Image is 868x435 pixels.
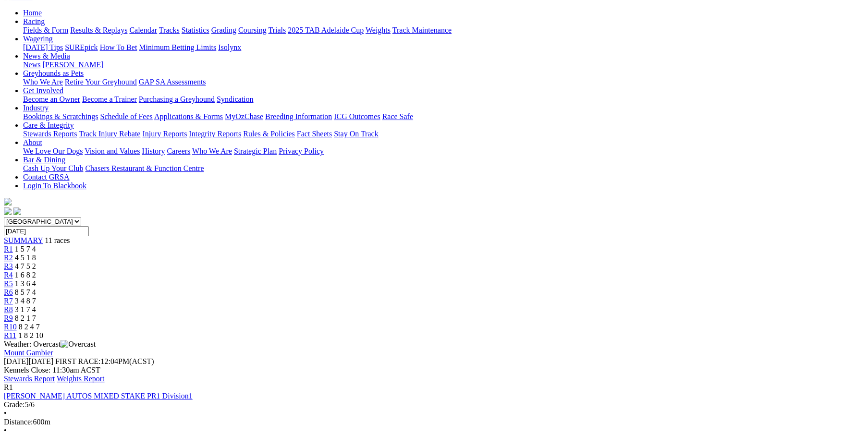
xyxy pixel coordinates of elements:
[142,130,187,138] a: Injury Reports
[61,340,96,349] img: Overcast
[15,245,36,253] span: 1 5 7 4
[85,164,204,172] a: Chasers Restaurant & Function Centre
[45,236,70,244] span: 11 races
[23,104,49,112] a: Industry
[23,86,63,95] a: Get Involved
[4,314,13,322] a: R9
[139,43,216,51] a: Minimum Betting Limits
[23,173,69,181] a: Contact GRSA
[65,43,98,51] a: SUREpick
[23,112,864,121] div: Industry
[55,357,100,365] span: FIRST RACE:
[334,130,378,138] a: Stay On Track
[4,400,25,409] span: Grade:
[4,392,193,400] a: [PERSON_NAME] AUTOS MIXED STAKE PR1 Division1
[4,271,13,279] a: R4
[167,147,190,155] a: Careers
[4,366,864,375] div: Kennels Close: 11:30am ACST
[100,112,152,121] a: Schedule of Fees
[139,95,215,103] a: Purchasing a Greyhound
[23,95,80,103] a: Become an Owner
[23,147,83,155] a: We Love Our Dogs
[265,112,332,121] a: Breeding Information
[23,156,65,164] a: Bar & Dining
[4,383,13,391] span: R1
[218,43,241,51] a: Isolynx
[234,147,277,155] a: Strategic Plan
[4,409,7,417] span: •
[4,331,16,339] a: R11
[4,279,13,288] span: R5
[15,254,36,262] span: 4 5 1 8
[4,375,55,383] a: Stewards Report
[4,357,53,365] span: [DATE]
[15,288,36,296] span: 8 5 7 4
[23,26,864,35] div: Racing
[23,35,53,43] a: Wagering
[243,130,295,138] a: Rules & Policies
[4,297,13,305] a: R7
[182,26,209,34] a: Statistics
[4,207,12,215] img: facebook.svg
[23,9,42,17] a: Home
[23,43,63,51] a: [DATE] Tips
[19,323,40,331] span: 8 2 4 7
[192,147,232,155] a: Who We Are
[4,198,12,205] img: logo-grsa-white.png
[23,78,864,86] div: Greyhounds as Pets
[23,95,864,104] div: Get Involved
[65,78,137,86] a: Retire Your Greyhound
[57,375,105,383] a: Weights Report
[4,245,13,253] a: R1
[159,26,180,34] a: Tracks
[23,78,63,86] a: Who We Are
[4,340,96,348] span: Weather: Overcast
[23,138,42,146] a: About
[4,262,13,270] a: R3
[23,164,83,172] a: Cash Up Your Club
[42,60,103,69] a: [PERSON_NAME]
[4,357,29,365] span: [DATE]
[142,147,165,155] a: History
[392,26,452,34] a: Track Maintenance
[15,314,36,322] span: 8 2 1 7
[4,254,13,262] a: R2
[217,95,253,103] a: Syndication
[23,112,98,121] a: Bookings & Scratchings
[366,26,391,34] a: Weights
[23,69,84,77] a: Greyhounds as Pets
[18,331,43,339] span: 1 8 2 10
[15,297,36,305] span: 3 4 8 7
[139,78,206,86] a: GAP SA Assessments
[4,323,17,331] a: R10
[23,60,864,69] div: News & Media
[4,236,43,244] a: SUMMARY
[4,349,53,357] a: Mount Gambier
[129,26,157,34] a: Calendar
[82,95,137,103] a: Become a Trainer
[23,17,45,25] a: Racing
[154,112,223,121] a: Applications & Forms
[79,130,140,138] a: Track Injury Rebate
[23,164,864,173] div: Bar & Dining
[15,271,36,279] span: 1 6 8 2
[4,288,13,296] a: R6
[23,181,86,190] a: Login To Blackbook
[238,26,267,34] a: Coursing
[15,305,36,314] span: 3 1 7 4
[189,130,241,138] a: Integrity Reports
[23,52,70,60] a: News & Media
[4,305,13,314] a: R8
[268,26,286,34] a: Trials
[279,147,324,155] a: Privacy Policy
